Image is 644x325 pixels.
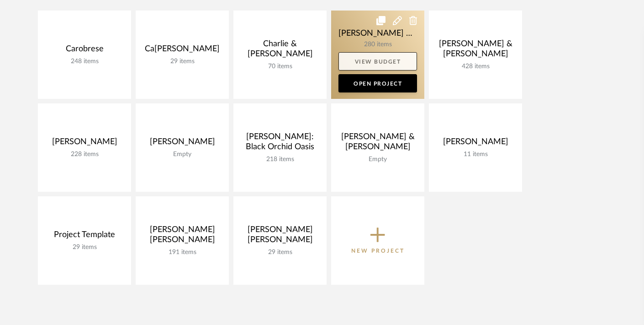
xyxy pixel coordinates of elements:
div: 248 items [45,58,124,65]
div: 191 items [143,249,222,256]
div: 70 items [241,63,319,70]
div: [PERSON_NAME] [436,137,515,151]
div: [PERSON_NAME] & [PERSON_NAME] [436,39,515,63]
button: New Project [331,196,424,285]
div: [PERSON_NAME] [143,137,222,151]
div: 228 items [45,151,124,158]
div: [PERSON_NAME] & [PERSON_NAME] [338,132,417,156]
div: Charlie & [PERSON_NAME] [241,39,319,63]
div: 218 items [241,156,319,163]
div: Carobrese [45,44,124,58]
div: [PERSON_NAME]: Black Orchid Oasis [241,132,319,156]
div: [PERSON_NAME][PERSON_NAME] [143,225,222,249]
div: Empty [338,156,417,163]
div: 428 items [436,63,515,70]
p: New Project [351,246,405,255]
div: 11 items [436,151,515,158]
div: 29 items [143,58,222,65]
div: 29 items [241,249,319,256]
div: [PERSON_NAME][PERSON_NAME] [241,225,319,249]
div: Ca[PERSON_NAME] [143,44,222,58]
div: 29 items [45,244,124,251]
div: Empty [143,151,222,158]
a: Open Project [338,74,417,92]
div: [PERSON_NAME] [45,137,124,151]
div: Project Template [45,230,124,244]
a: View Budget [338,52,417,70]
